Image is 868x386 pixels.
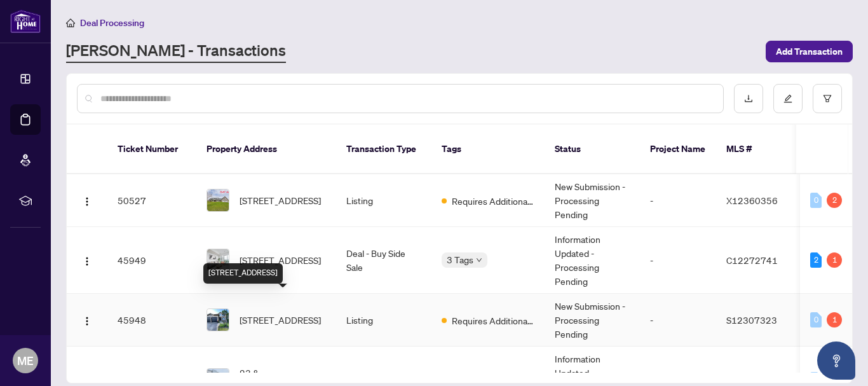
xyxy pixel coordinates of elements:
[336,125,431,174] th: Transaction Type
[810,312,822,327] div: 0
[77,310,97,330] button: Logo
[476,257,482,263] span: down
[744,94,753,103] span: download
[107,294,196,347] td: 45948
[203,263,283,284] div: [STREET_ADDRESS]
[810,193,822,208] div: 0
[240,253,321,267] span: [STREET_ADDRESS]
[431,125,545,174] th: Tags
[107,227,196,294] td: 45949
[207,249,229,271] img: thumbnail-img
[107,125,196,174] th: Ticket Number
[452,314,534,327] span: Requires Additional Docs
[196,125,336,174] th: Property Address
[82,196,92,207] img: Logo
[80,17,144,29] span: Deal Processing
[107,174,196,227] td: 50527
[640,174,716,227] td: -
[545,174,640,227] td: New Submission - Processing Pending
[810,252,822,268] div: 2
[545,125,640,174] th: Status
[813,84,842,113] button: filter
[640,125,716,174] th: Project Name
[716,125,792,174] th: MLS #
[10,10,41,33] img: logo
[766,41,853,62] button: Add Transaction
[336,227,431,294] td: Deal - Buy Side Sale
[827,252,842,268] div: 1
[827,312,842,327] div: 1
[640,227,716,294] td: -
[783,94,792,103] span: edit
[77,250,97,270] button: Logo
[545,294,640,347] td: New Submission - Processing Pending
[776,41,843,62] span: Add Transaction
[82,256,92,266] img: Logo
[207,190,229,211] img: thumbnail-img
[545,227,640,294] td: Information Updated - Processing Pending
[640,294,716,347] td: -
[66,18,75,27] span: home
[734,84,763,113] button: download
[336,174,431,227] td: Listing
[452,194,534,208] span: Requires Additional Docs
[773,84,803,113] button: edit
[726,254,778,266] span: C12272741
[827,193,842,208] div: 2
[77,190,97,210] button: Logo
[726,195,778,206] span: X12360356
[240,193,321,207] span: [STREET_ADDRESS]
[336,294,431,347] td: Listing
[240,313,321,327] span: [STREET_ADDRESS]
[447,252,473,267] span: 3 Tags
[823,94,832,103] span: filter
[66,40,286,63] a: [PERSON_NAME] - Transactions
[817,341,855,380] button: Open asap
[207,309,229,331] img: thumbnail-img
[82,316,92,326] img: Logo
[726,314,777,326] span: S12307323
[17,352,34,369] span: ME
